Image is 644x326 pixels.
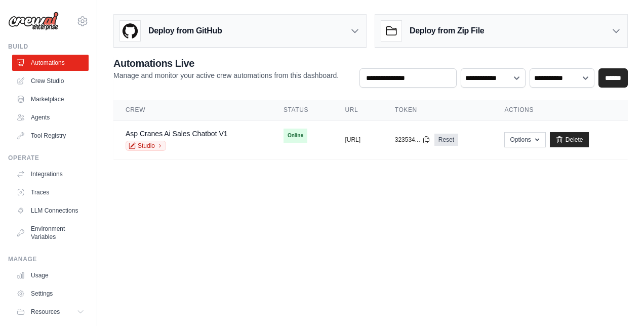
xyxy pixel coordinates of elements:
[148,25,222,37] h3: Deploy from GitHub
[504,132,545,147] button: Options
[113,100,271,120] th: Crew
[284,129,307,143] span: Online
[12,286,89,302] a: Settings
[12,267,89,283] a: Usage
[550,132,589,147] a: Delete
[120,21,140,41] img: GitHub Logo
[12,184,89,200] a: Traces
[383,100,493,120] th: Token
[333,100,382,120] th: URL
[12,91,89,107] a: Marketplace
[31,308,60,316] span: Resources
[113,56,339,70] h2: Automations Live
[395,136,430,144] button: 323534...
[12,202,89,219] a: LLM Connections
[8,154,89,162] div: Operate
[8,12,59,31] img: Logo
[410,25,484,37] h3: Deploy from Zip File
[126,130,228,138] a: Asp Cranes Ai Sales Chatbot V1
[12,221,89,245] a: Environment Variables
[12,166,89,182] a: Integrations
[8,255,89,263] div: Manage
[271,100,333,120] th: Status
[12,109,89,126] a: Agents
[113,70,339,80] p: Manage and monitor your active crew automations from this dashboard.
[8,43,89,51] div: Build
[492,100,628,120] th: Actions
[126,141,166,151] a: Studio
[12,304,89,320] button: Resources
[12,73,89,89] a: Crew Studio
[12,128,89,144] a: Tool Registry
[434,134,458,146] a: Reset
[12,55,89,71] a: Automations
